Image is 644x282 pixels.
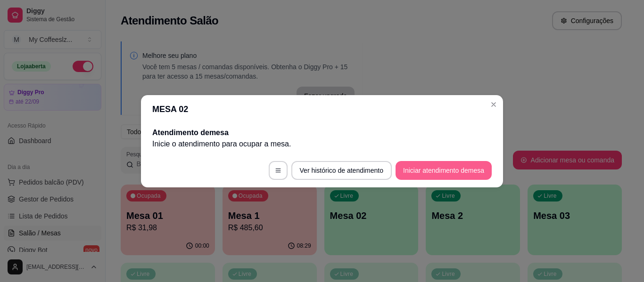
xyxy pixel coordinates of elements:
[291,161,392,180] button: Ver histórico de atendimento
[152,127,492,138] h2: Atendimento de mesa
[486,97,501,112] button: Close
[396,161,492,180] button: Iniciar atendimento demesa
[141,95,503,123] header: MESA 02
[152,138,492,150] p: Inicie o atendimento para ocupar a mesa .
